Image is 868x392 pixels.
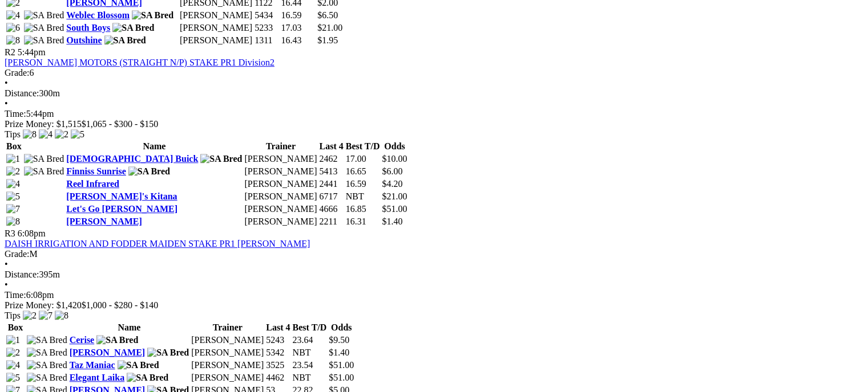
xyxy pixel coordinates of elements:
[6,204,20,214] img: 7
[244,216,317,227] td: [PERSON_NAME]
[254,35,279,46] td: 1311
[328,322,354,333] th: Odds
[280,22,316,34] td: 17.03
[66,191,177,201] a: [PERSON_NAME]'s Kitana
[66,141,243,152] th: Name
[24,35,64,46] img: SA Bred
[265,322,290,333] th: Last 4
[345,178,381,190] td: 16.59
[82,300,159,310] span: $1,000 - $280 - $140
[23,129,37,140] img: 8
[70,335,95,345] a: Cerise
[5,119,863,129] div: Prize Money: $1,515
[18,47,46,57] span: 5:44pm
[382,217,402,226] span: $1.40
[6,191,20,202] img: 5
[265,372,290,383] td: 4462
[5,109,863,119] div: 5:44pm
[5,290,863,300] div: 6:08pm
[382,154,407,164] span: $10.00
[345,216,381,227] td: 16.31
[66,179,119,189] a: Reel Infrared
[24,10,64,21] img: SA Bred
[345,141,381,152] th: Best T/D
[6,141,22,151] span: Box
[5,300,863,311] div: Prize Money: $1,420
[66,204,177,214] a: Let's Go [PERSON_NAME]
[244,178,317,190] td: [PERSON_NAME]
[5,280,8,289] span: •
[5,311,21,320] span: Tips
[66,10,130,20] a: Weblec Blossom
[345,191,381,202] td: NBT
[55,311,68,321] img: 8
[280,35,316,46] td: 16.43
[55,129,68,140] img: 2
[27,348,67,358] img: SA Bred
[244,153,317,165] td: [PERSON_NAME]
[82,119,159,129] span: $1,065 - $300 - $150
[244,191,317,202] td: [PERSON_NAME]
[244,166,317,177] td: [PERSON_NAME]
[71,129,84,140] img: 5
[5,68,863,78] div: 6
[5,109,26,119] span: Time:
[382,179,402,189] span: $4.20
[317,35,338,45] span: $1.95
[112,23,154,33] img: SA Bred
[147,348,189,358] img: SA Bred
[191,322,264,333] th: Trainer
[5,259,8,269] span: •
[24,154,64,164] img: SA Bred
[6,360,20,370] img: 4
[70,360,115,370] a: Taz Maniac
[6,10,20,21] img: 4
[39,129,53,140] img: 4
[244,141,317,152] th: Trainer
[132,10,173,21] img: SA Bred
[319,216,344,227] td: 2211
[5,47,15,57] span: R2
[382,204,407,214] span: $51.00
[118,360,159,370] img: SA Bred
[69,322,190,333] th: Name
[319,166,344,177] td: 5413
[292,334,328,346] td: 23.64
[191,334,264,346] td: [PERSON_NAME]
[329,373,354,382] span: $51.00
[39,311,53,321] img: 7
[265,347,290,358] td: 5342
[18,228,46,238] span: 6:08pm
[8,322,23,332] span: Box
[5,239,310,248] a: DAISH IRRIGATION AND FODDER MAIDEN STAKE PR1 [PERSON_NAME]
[317,23,342,32] span: $21.00
[329,335,349,345] span: $9.50
[244,203,317,215] td: [PERSON_NAME]
[5,88,863,99] div: 300m
[329,348,349,357] span: $1.40
[329,360,354,370] span: $51.00
[127,373,168,383] img: SA Bred
[382,191,407,201] span: $21.00
[66,217,142,226] a: [PERSON_NAME]
[5,88,39,98] span: Distance:
[382,166,402,176] span: $6.00
[5,290,26,300] span: Time:
[265,334,290,346] td: 5243
[24,23,64,33] img: SA Bred
[24,166,64,177] img: SA Bred
[179,35,253,46] td: [PERSON_NAME]
[317,10,338,20] span: $6.50
[6,217,20,227] img: 8
[6,166,20,177] img: 2
[27,360,67,370] img: SA Bred
[381,141,407,152] th: Odds
[5,78,8,88] span: •
[319,141,344,152] th: Last 4
[191,372,264,383] td: [PERSON_NAME]
[179,22,253,34] td: [PERSON_NAME]
[319,203,344,215] td: 4666
[104,35,146,46] img: SA Bred
[292,372,328,383] td: NBT
[191,347,264,358] td: [PERSON_NAME]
